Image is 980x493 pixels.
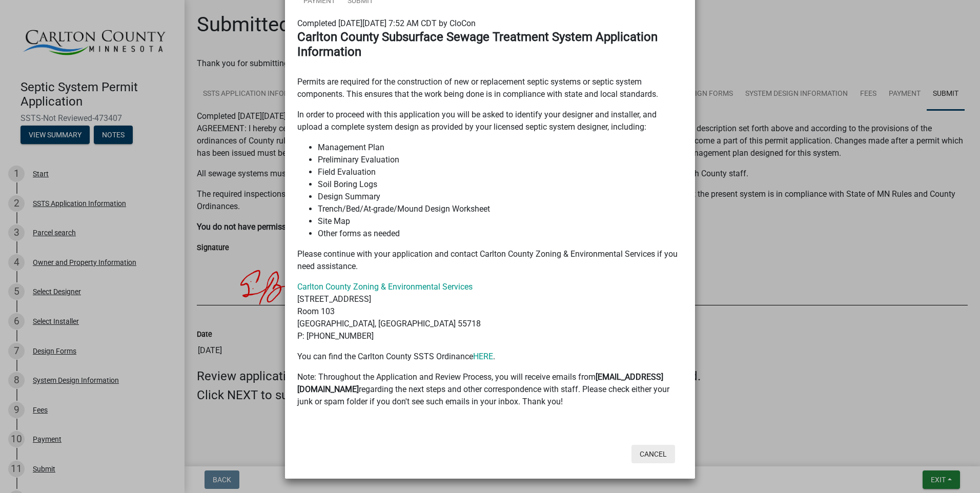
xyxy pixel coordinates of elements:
[318,228,683,240] li: Other forms as needed
[297,282,473,292] a: Carlton County Zoning & Environmental Services
[297,30,658,59] strong: Carlton County Subsurface Sewage Treatment System Application Information
[473,352,493,361] a: HERE
[297,18,476,28] span: Completed [DATE][DATE] 7:52 AM CDT by CloCon
[318,141,683,154] li: Management Plan
[297,109,683,133] p: In order to proceed with this application you will be asked to identify your designer and install...
[318,215,683,228] li: Site Map
[297,281,683,342] p: [STREET_ADDRESS] Room 103 [GEOGRAPHIC_DATA], [GEOGRAPHIC_DATA] 55718 P: [PHONE_NUMBER]
[297,371,683,408] p: Note: Throughout the Application and Review Process, you will receive emails from regarding the n...
[297,351,683,363] p: You can find the Carlton County SSTS Ordinance .
[318,154,683,166] li: Preliminary Evaluation
[297,248,683,273] p: Please continue with your application and contact Carlton County Zoning & Environmental Services ...
[318,178,683,191] li: Soil Boring Logs
[631,445,675,463] button: Cancel
[318,191,683,203] li: Design Summary
[297,372,663,394] strong: [EMAIL_ADDRESS][DOMAIN_NAME]
[297,64,683,100] p: Permits are required for the construction of new or replacement septic systems or septic system c...
[318,166,683,178] li: Field Evaluation
[318,203,683,215] li: Trench/Bed/At-grade/Mound Design Worksheet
